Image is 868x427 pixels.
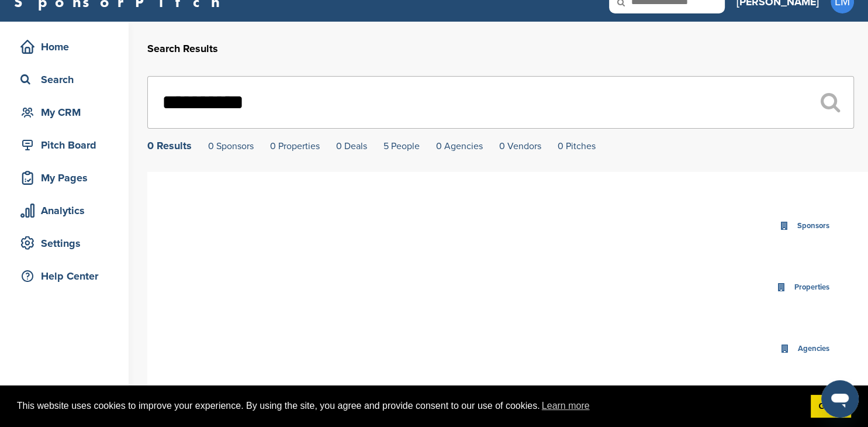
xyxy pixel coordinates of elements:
div: Search [18,69,117,90]
a: Help Center [12,263,117,290]
a: 0 Agencies [436,140,483,152]
a: Analytics [12,197,117,224]
a: 0 Vendors [499,140,541,152]
a: Pitch Board [12,132,117,159]
a: My CRM [12,99,117,126]
a: 0 Sponsors [208,140,254,152]
a: 0 Properties [270,140,320,152]
div: My Pages [18,167,117,188]
a: 5 People [383,140,420,152]
div: Properties [791,281,832,294]
a: Home [12,33,117,60]
iframe: Button to launch messaging window [821,380,859,418]
span: This website uses cookies to improve your experience. By using the site, you agree and provide co... [17,397,801,415]
div: Sponsors [794,219,832,233]
div: Pitch Board [18,135,117,156]
div: Agencies [795,342,832,356]
div: My CRM [18,102,117,123]
div: Help Center [18,266,117,287]
a: Search [12,66,117,93]
a: learn more about cookies [540,397,592,415]
a: Settings [12,230,117,257]
a: 0 Pitches [558,140,596,152]
a: dismiss cookie message [811,395,851,418]
a: 0 Deals [336,140,367,152]
div: Home [18,36,117,57]
div: 0 Results [147,140,192,151]
a: My Pages [12,164,117,191]
div: Settings [18,233,117,254]
div: Analytics [18,200,117,221]
h2: Search Results [147,41,854,57]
